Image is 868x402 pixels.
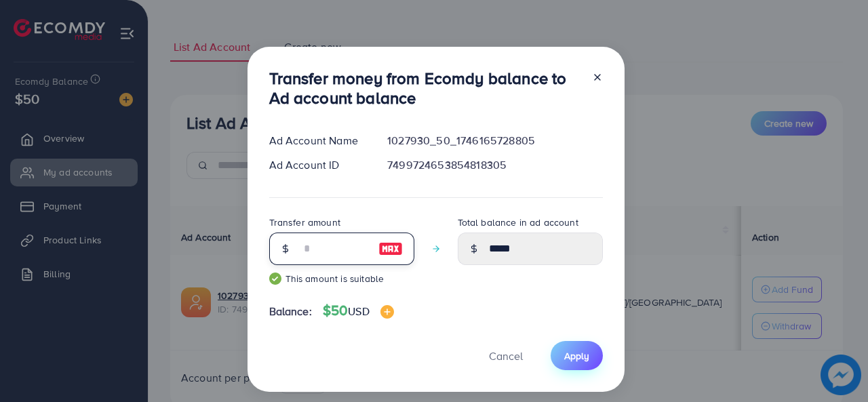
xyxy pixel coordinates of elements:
[269,68,581,108] h3: Transfer money from Ecomdy balance to Ad account balance
[380,305,394,319] img: image
[376,133,613,148] div: 1027930_50_1746165728805
[378,241,403,257] img: image
[376,157,613,173] div: 7499724653854818305
[323,302,394,319] h4: $50
[458,216,578,229] label: Total balance in ad account
[489,348,523,363] span: Cancel
[348,304,369,319] span: USD
[564,349,589,363] span: Apply
[269,216,340,229] label: Transfer amount
[551,341,603,370] button: Apply
[472,341,540,370] button: Cancel
[269,304,312,319] span: Balance:
[269,272,414,285] small: This amount is suitable
[269,273,281,285] img: guide
[258,157,377,173] div: Ad Account ID
[258,133,377,148] div: Ad Account Name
